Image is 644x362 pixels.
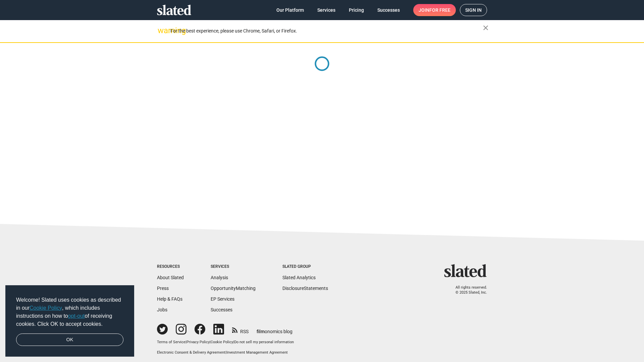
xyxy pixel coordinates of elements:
[158,26,166,35] mat-icon: warning
[157,264,184,269] div: Resources
[211,307,232,312] a: Successes
[157,286,169,291] a: Press
[211,286,256,291] a: OpportunityMatching
[234,340,294,345] button: Do not sell my personal information
[5,285,134,357] div: cookieconsent
[16,296,123,328] span: Welcome! Slated uses cookies as described in our , which includes instructions on how to of recei...
[419,4,450,16] span: Join
[185,340,186,344] span: |
[233,340,234,344] span: |
[282,264,328,269] div: Slated Group
[211,340,233,344] a: Cookie Policy
[317,4,335,16] span: Services
[413,4,456,16] a: Joinfor free
[225,350,226,355] span: |
[16,334,123,346] a: dismiss cookie message
[271,4,309,16] a: Our Platform
[157,275,184,280] a: About Slated
[157,296,182,302] a: Help & FAQs
[211,296,234,302] a: EP Services
[282,275,316,280] a: Slated Analytics
[68,313,85,319] a: opt-out
[465,4,482,16] span: Sign in
[170,26,483,36] div: For the best experience, please use Chrome, Safari, or Firefox.
[226,350,288,355] a: Investment Management Agreement
[460,4,487,16] a: Sign in
[157,350,225,355] a: Electronic Consent & Delivery Agreement
[377,4,400,16] span: Successes
[232,324,249,335] a: RSS
[157,340,185,344] a: Terms of Service
[343,4,369,16] a: Pricing
[186,340,210,344] a: Privacy Policy
[429,4,450,16] span: for free
[30,305,62,311] a: Cookie Policy
[312,4,341,16] a: Services
[372,4,405,16] a: Successes
[448,285,487,295] p: All rights reserved. © 2025 Slated, Inc.
[349,4,364,16] span: Pricing
[282,286,328,291] a: DisclosureStatements
[257,329,265,334] span: film
[276,4,304,16] span: Our Platform
[210,340,211,344] span: |
[257,323,292,335] a: filmonomics blog
[482,24,490,32] mat-icon: close
[211,264,256,269] div: Services
[211,275,228,280] a: Analysis
[157,307,167,312] a: Jobs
